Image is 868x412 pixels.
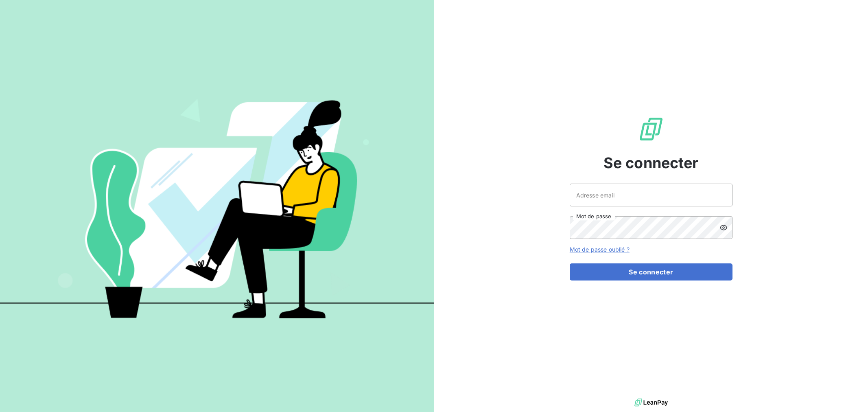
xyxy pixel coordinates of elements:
img: Logo LeanPay [638,116,664,142]
span: Se connecter [603,152,699,174]
input: placeholder [570,184,732,206]
button: Se connecter [570,263,732,281]
a: Mot de passe oublié ? [570,246,630,253]
img: logo [634,397,668,409]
